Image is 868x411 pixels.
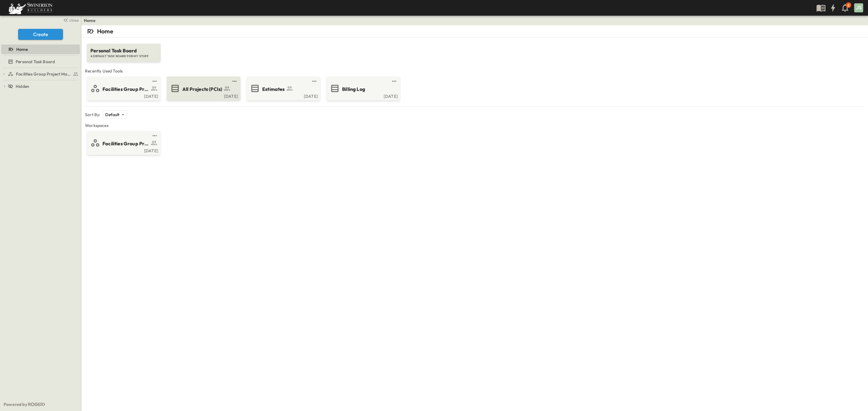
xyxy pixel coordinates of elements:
span: Recently Used Tools [85,68,864,74]
a: Personal Task Board [1,57,79,66]
a: [DATE] [88,93,158,98]
p: Sort By: [85,112,100,118]
span: Workspaces [85,122,864,128]
button: test [311,78,318,85]
button: test [151,78,158,85]
a: Facilities Group Project Management Suite [88,84,158,93]
nav: breadcrumbs [84,17,99,23]
a: Facilities Group Project Management Suite [88,138,158,148]
span: close [69,17,79,23]
span: Personal Task Board [16,59,55,65]
a: Home [84,17,96,23]
div: Default [103,110,127,119]
div: Facilities Group Project Management Suitetest [1,69,80,79]
button: JS [854,3,864,13]
span: A DEFAULT TASK BOARD FOR MY STUFF [90,54,157,58]
button: close [61,16,80,24]
a: Facilities Group Project Management Suite [8,70,79,78]
a: Billing Log [328,84,398,93]
a: Home [1,45,79,54]
span: Facilities Group Project Management Suite [102,86,149,93]
div: JS [854,3,863,12]
a: [DATE] [88,148,158,153]
span: All Projects (PCIs) [182,86,222,93]
span: Hidden [16,83,29,89]
p: Home [97,27,113,36]
a: Personal Task BoardA DEFAULT TASK BOARD FOR MY STUFF [86,38,161,62]
p: 8 [848,3,850,8]
span: Home [16,46,28,52]
span: Facilities Group Project Management Suite [16,71,71,77]
a: [DATE] [168,93,238,98]
button: Create [18,29,63,40]
a: All Projects (PCIs) [168,84,238,93]
span: Estimates [262,86,285,93]
p: Default [105,112,119,118]
button: test [391,78,398,85]
span: Personal Task Board [90,47,157,54]
span: Facilities Group Project Management Suite [102,140,149,147]
a: Estimates [248,84,318,93]
div: Personal Task Boardtest [1,57,80,66]
a: [DATE] [328,93,398,98]
span: Billing Log [342,86,365,93]
button: test [151,132,158,139]
button: test [231,78,238,85]
img: 6c363589ada0b36f064d841b69d3a419a338230e66bb0a533688fa5cc3e9e735.png [7,2,54,14]
a: [DATE] [248,93,318,98]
